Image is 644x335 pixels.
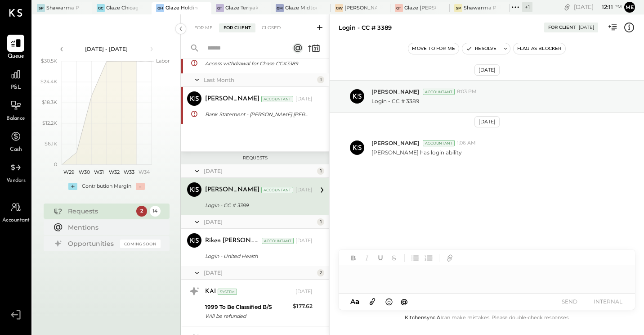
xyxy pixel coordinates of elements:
div: [PERSON_NAME] [205,186,259,195]
text: $30.5K [41,58,57,64]
span: a [355,297,359,306]
span: 1:06 AM [457,140,476,147]
div: Last Month [204,76,315,84]
div: [DATE] [295,95,313,103]
div: [DATE] [474,64,500,76]
div: 2 [136,206,147,217]
div: Shawarma Point - Kitchen Commissary [464,5,496,12]
div: Accountant [262,238,294,244]
div: Accountant [423,140,455,146]
div: $177.62 [293,302,313,311]
text: W30 [78,169,89,175]
div: [DATE] [204,167,315,175]
span: 8:03 PM [457,88,477,95]
div: Login - CC # 3389 [339,23,392,32]
div: Opportunities [68,239,116,248]
span: [PERSON_NAME] [371,139,419,147]
button: Move to for me [408,43,459,54]
div: [PERSON_NAME] - Glaze Williamsburg One LLC [344,5,377,12]
text: W33 [124,169,134,175]
div: For Client [548,24,576,31]
div: Mentions [68,223,156,232]
div: GT [395,4,403,12]
div: GT [216,4,224,12]
div: Requests [68,207,132,216]
div: Glaze Chicago Ghost - West River Rice LLC [106,5,139,12]
div: SP [37,4,45,12]
span: Queue [8,53,24,61]
button: SEND [551,295,587,308]
p: [PERSON_NAME] has login ability [371,149,462,156]
text: $24.4K [40,78,57,85]
div: [DATE] [295,186,313,194]
text: $12.2K [42,120,57,126]
div: SP [454,4,462,12]
div: GC [97,4,105,12]
div: [DATE] [204,269,315,276]
div: Login - United Health [205,252,310,261]
div: [DATE] [295,237,313,244]
div: Will be refunded [205,312,290,321]
text: W32 [108,169,119,175]
button: Underline [375,252,386,264]
button: Me [624,2,635,13]
div: Coming Soon [120,240,161,248]
span: Accountant [2,217,30,225]
a: Accountant [0,199,31,225]
a: P&L [0,66,31,92]
button: @ [398,296,411,307]
div: 2 [317,269,324,276]
div: Glaze Midtown East - Glaze Lexington One LLC [285,5,318,12]
div: [DATE] [474,116,500,127]
div: [DATE] [295,288,313,295]
div: Login - CC # 3389 [205,201,310,210]
button: Ordered List [423,252,434,264]
button: Resolve [462,43,500,54]
div: System [218,289,237,295]
a: Cash [0,128,31,154]
text: W34 [138,169,150,175]
div: KAI [205,287,216,296]
div: 1 [317,76,324,83]
div: + 1 [522,2,532,12]
div: + [68,183,77,190]
button: Unordered List [409,252,421,264]
span: Cash [10,146,22,154]
text: W31 [94,169,104,175]
text: $18.3K [42,99,57,105]
span: Balance [6,115,25,123]
div: copy link [563,2,572,12]
div: Glaze [PERSON_NAME] [PERSON_NAME] LLC [404,5,437,12]
div: GM [276,4,284,12]
text: 0 [54,161,57,167]
button: Flag as Blocker [514,43,565,54]
div: Accountant [261,187,293,193]
div: Access withdrawal for Chase CC#3389 [205,59,310,68]
div: [DATE] [579,24,594,31]
button: Bold [348,252,359,264]
text: W29 [63,169,75,175]
div: 1999 To Be Classified B/S [205,303,290,312]
div: Requests [185,155,325,161]
button: Italic [361,252,373,264]
div: Accountant [261,96,293,102]
a: Vendors [0,159,31,185]
span: [PERSON_NAME] [371,88,419,95]
div: For Client [219,23,255,32]
span: pm [614,4,622,10]
div: 14 [150,206,161,217]
div: [PERSON_NAME] [205,95,259,104]
button: Add URL [444,252,456,264]
div: GW [335,4,343,12]
a: Balance [0,97,31,123]
button: INTERNAL [590,295,626,308]
span: @ [401,297,408,306]
button: Strikethrough [388,252,400,264]
span: Vendors [6,177,26,185]
div: Closed [257,23,285,32]
div: - [136,183,145,190]
div: [DATE] [574,3,622,11]
div: Contribution Margin [82,183,131,190]
div: For Me [190,23,217,32]
div: Accountant [423,89,455,95]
